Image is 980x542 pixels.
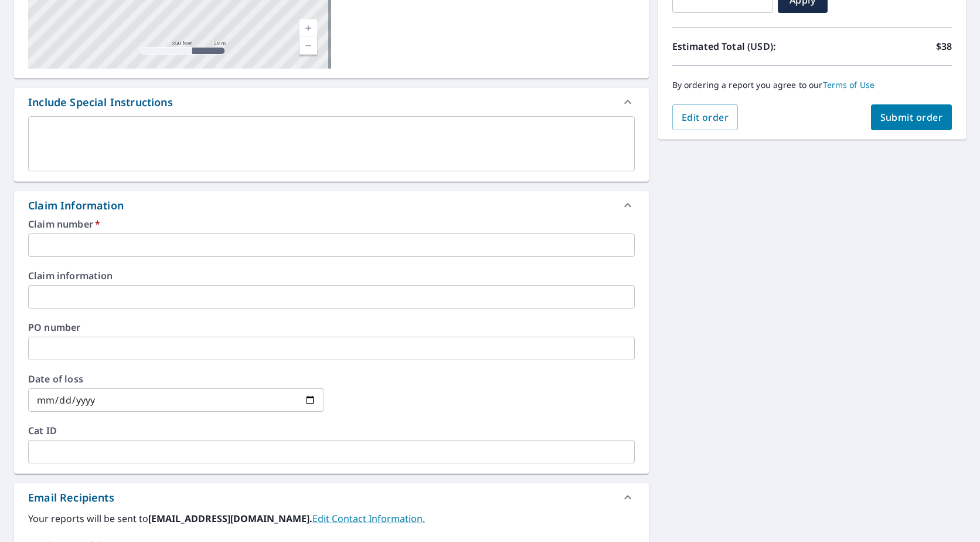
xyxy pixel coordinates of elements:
[672,104,739,130] button: Edit order
[880,111,943,124] span: Submit order
[148,512,312,525] b: [EMAIL_ADDRESS][DOMAIN_NAME].
[28,490,114,506] div: Email Recipients
[28,271,635,280] label: Claim information
[28,511,635,526] label: Your reports will be sent to
[300,19,317,37] a: Current Level 17, Zoom In
[28,198,124,214] div: Claim Information
[28,323,635,332] label: PO number
[936,39,952,53] p: $38
[28,426,635,435] label: Cat ID
[823,79,875,90] a: Terms of Use
[300,37,317,55] a: Current Level 17, Zoom Out
[682,111,729,124] span: Edit order
[28,94,173,110] div: Include Special Instructions
[28,219,635,229] label: Claim number
[672,39,812,53] p: Estimated Total (USD):
[14,483,649,511] div: Email Recipients
[14,191,649,219] div: Claim Information
[14,88,649,116] div: Include Special Instructions
[28,374,324,384] label: Date of loss
[871,104,952,130] button: Submit order
[312,512,425,525] a: EditContactInfo
[672,80,952,90] p: By ordering a report you agree to our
